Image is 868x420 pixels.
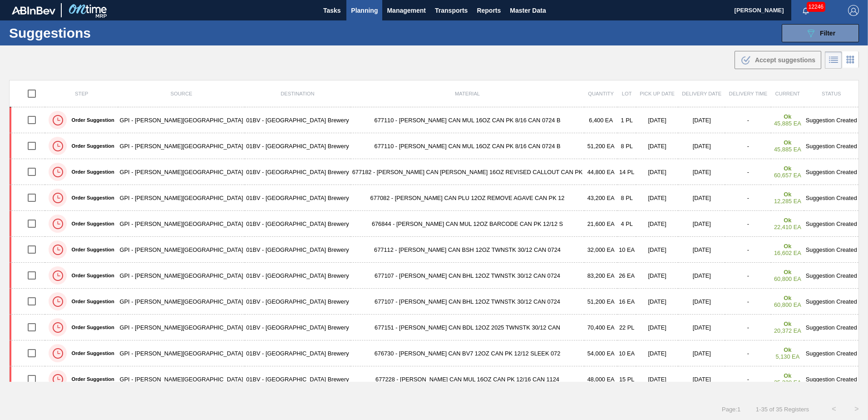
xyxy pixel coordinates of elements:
td: GPI - [PERSON_NAME][GEOGRAPHIC_DATA] [118,185,245,211]
td: Suggestion Created [804,185,858,211]
td: 6,400 EA [584,107,617,133]
span: 45,885 EA [774,120,801,127]
td: - [725,366,771,392]
td: 677182 - [PERSON_NAME] CAN [PERSON_NAME] 16OZ REVISED CALLOUT CAN PK [350,159,584,185]
span: Material [455,91,480,96]
td: 01BV - [GEOGRAPHIC_DATA] Brewery [245,366,350,392]
label: Order Suggestion [67,117,114,123]
div: List Vision [825,51,842,69]
span: Accept suggestions [755,56,815,64]
td: Suggestion Created [804,107,858,133]
td: [DATE] [678,366,725,392]
span: Planning [351,5,378,16]
div: Card Vision [842,51,859,69]
td: 01BV - [GEOGRAPHIC_DATA] Brewery [245,107,350,133]
span: 45,885 EA [774,146,801,153]
td: [DATE] [678,133,725,159]
td: [DATE] [678,263,725,289]
span: Quantity [588,91,614,96]
td: GPI - [PERSON_NAME][GEOGRAPHIC_DATA] [118,366,245,392]
td: 32,000 EA [584,237,617,263]
td: - [725,315,771,340]
td: 48,000 EA [584,366,617,392]
td: - [725,237,771,263]
label: Order Suggestion [67,221,114,226]
span: 60,800 EA [774,275,801,282]
td: 4 PL [617,211,636,237]
td: Suggestion Created [804,315,858,340]
span: 12,285 EA [774,198,801,205]
td: - [725,211,771,237]
td: GPI - [PERSON_NAME][GEOGRAPHIC_DATA] [118,133,245,159]
span: 12246 [807,2,825,12]
td: [DATE] [636,263,678,289]
td: [DATE] [678,107,725,133]
td: [DATE] [636,107,678,133]
td: GPI - [PERSON_NAME][GEOGRAPHIC_DATA] [118,211,245,237]
td: [DATE] [636,340,678,366]
span: 5,130 EA [776,353,800,360]
td: 01BV - [GEOGRAPHIC_DATA] Brewery [245,340,350,366]
td: Suggestion Created [804,133,858,159]
td: 16 EA [617,289,636,315]
td: 14 PL [617,159,636,185]
td: [DATE] [678,159,725,185]
strong: Ok [784,346,791,353]
span: 60,657 EA [774,172,801,179]
td: [DATE] [636,185,678,211]
a: Order SuggestionGPI - [PERSON_NAME][GEOGRAPHIC_DATA]01BV - [GEOGRAPHIC_DATA] Brewery677228 - [PER... [10,366,859,392]
td: Suggestion Created [804,366,858,392]
td: - [725,289,771,315]
td: 01BV - [GEOGRAPHIC_DATA] Brewery [245,133,350,159]
td: 677107 - [PERSON_NAME] CAN BHL 12OZ TWNSTK 30/12 CAN 0724 [350,289,584,315]
a: Order SuggestionGPI - [PERSON_NAME][GEOGRAPHIC_DATA]01BV - [GEOGRAPHIC_DATA] Brewery677151 - [PER... [10,315,859,340]
span: 35,328 EA [774,379,801,386]
td: [DATE] [678,185,725,211]
td: Suggestion Created [804,159,858,185]
span: Delivery Time [729,91,768,96]
span: Reports [477,5,501,16]
a: Order SuggestionGPI - [PERSON_NAME][GEOGRAPHIC_DATA]01BV - [GEOGRAPHIC_DATA] Brewery677112 - [PER... [10,237,859,263]
td: 01BV - [GEOGRAPHIC_DATA] Brewery [245,159,350,185]
td: 677151 - [PERSON_NAME] CAN BDL 12OZ 2025 TWNSTK 30/12 CAN [350,315,584,340]
td: 677110 - [PERSON_NAME] CAN MUL 16OZ CAN PK 8/16 CAN 0724 B [350,133,584,159]
td: 22 PL [617,315,636,340]
td: 01BV - [GEOGRAPHIC_DATA] Brewery [245,263,350,289]
td: GPI - [PERSON_NAME][GEOGRAPHIC_DATA] [118,159,245,185]
td: 10 EA [617,237,636,263]
td: 01BV - [GEOGRAPHIC_DATA] Brewery [245,315,350,340]
strong: Ok [784,217,791,224]
span: Filter [820,30,835,37]
label: Order Suggestion [67,376,114,382]
a: Order SuggestionGPI - [PERSON_NAME][GEOGRAPHIC_DATA]01BV - [GEOGRAPHIC_DATA] Brewery677107 - [PER... [10,289,859,315]
td: [DATE] [636,211,678,237]
td: 676730 - [PERSON_NAME] CAN BV7 12OZ CAN PK 12/12 SLEEK 072 [350,340,584,366]
strong: Ok [784,269,791,275]
button: Notifications [791,4,820,17]
button: Filter [782,24,859,42]
td: [DATE] [636,315,678,340]
td: [DATE] [678,211,725,237]
span: 60,800 EA [774,301,801,308]
label: Order Suggestion [67,195,114,200]
td: [DATE] [678,315,725,340]
a: Order SuggestionGPI - [PERSON_NAME][GEOGRAPHIC_DATA]01BV - [GEOGRAPHIC_DATA] Brewery677182 - [PER... [10,159,859,185]
a: Order SuggestionGPI - [PERSON_NAME][GEOGRAPHIC_DATA]01BV - [GEOGRAPHIC_DATA] Brewery676844 - [PER... [10,211,859,237]
td: GPI - [PERSON_NAME][GEOGRAPHIC_DATA] [118,315,245,340]
span: Management [387,5,426,16]
td: Suggestion Created [804,289,858,315]
strong: Ok [784,139,791,146]
span: Step [75,91,88,96]
strong: Ok [784,295,791,301]
span: 22,410 EA [774,224,801,230]
td: - [725,185,771,211]
td: Suggestion Created [804,211,858,237]
td: 8 PL [617,133,636,159]
span: Lot [622,91,632,96]
td: [DATE] [678,289,725,315]
td: 83,200 EA [584,263,617,289]
a: Order SuggestionGPI - [PERSON_NAME][GEOGRAPHIC_DATA]01BV - [GEOGRAPHIC_DATA] Brewery677110 - [PER... [10,133,859,159]
td: GPI - [PERSON_NAME][GEOGRAPHIC_DATA] [118,340,245,366]
td: Suggestion Created [804,237,858,263]
label: Order Suggestion [67,350,114,356]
